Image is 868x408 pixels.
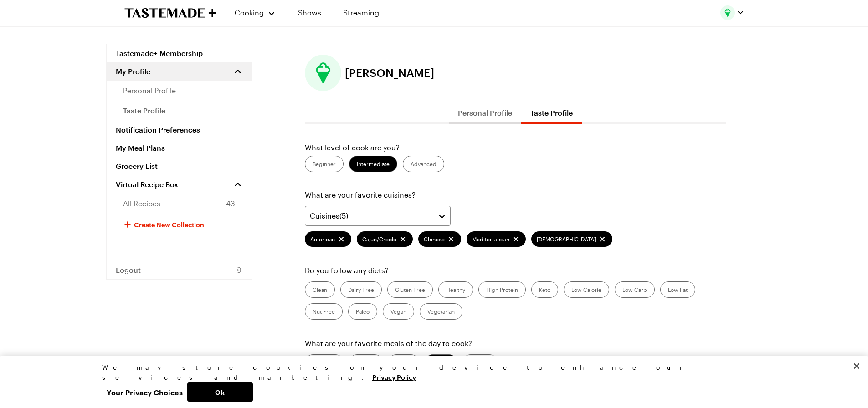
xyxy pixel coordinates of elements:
[116,67,150,76] span: My Profile
[187,382,253,402] button: Ok
[235,2,276,24] button: Cooking
[847,356,867,376] button: Close
[564,281,609,298] label: Low Calorie
[305,338,726,349] p: What are your favorite meals of the day to cook?
[116,180,178,189] span: Virtual Recipe Box
[305,206,451,226] button: Cuisines(5)
[511,235,520,244] button: remove Mediterranean
[107,139,252,157] a: My Meal Plans
[447,235,456,244] button: remove Chinese
[349,354,383,371] label: Brunch
[462,354,498,371] label: Dessert
[107,261,252,279] button: Logout
[383,303,414,320] label: Vegan
[615,281,655,298] label: Low Carb
[531,281,558,298] label: Keto
[372,372,416,381] a: More information about your privacy, opens in a new tab
[107,214,252,235] button: Create New Collection
[478,281,526,298] label: High Protein
[340,281,382,298] label: Dairy Free
[388,354,419,371] label: Lunch
[107,101,252,121] a: taste profile
[420,303,462,320] label: Vegetarian
[720,5,744,20] button: Profile picture
[425,354,457,371] label: Dinner
[305,281,335,298] label: Clean
[107,194,252,214] a: All Recipes43
[362,235,396,244] span: Cajun/Creole
[107,175,252,194] a: Virtual Recipe Box
[310,235,335,244] span: American
[123,198,160,209] span: All Recipes
[102,382,187,402] button: Your Privacy Choices
[305,55,341,91] button: Edit profile picture
[124,8,216,18] a: To Tastemade Home Page
[107,44,252,62] a: Tastemade+ Membership
[102,362,758,402] div: Privacy
[123,105,165,116] span: taste profile
[537,235,596,244] span: [DEMOGRAPHIC_DATA]
[107,81,252,101] a: personal profile
[660,281,695,298] label: Low Fat
[102,362,758,382] div: We may store cookies on your device to enhance our services and marketing.
[305,303,343,320] label: Nut Free
[345,66,434,79] span: [PERSON_NAME]
[305,142,726,153] p: What level of cook are you?
[387,281,433,298] label: Gluten Free
[438,281,473,298] label: Healthy
[116,265,141,275] span: Logout
[310,210,432,221] div: Cuisines ( 5 )
[424,235,445,244] span: Chinese
[449,102,521,124] button: Personal Profile
[305,156,344,172] label: Beginner
[305,265,726,276] p: Do you follow any diets?
[348,303,377,320] label: Paleo
[398,235,407,244] button: remove Cajun/Creole
[305,189,726,200] p: What are your favorite cuisines?
[123,85,176,96] span: personal profile
[598,235,607,244] button: remove Asian
[472,235,509,244] span: Mediterranean
[134,220,204,229] span: Create New Collection
[337,235,346,244] button: remove American
[107,62,252,81] button: My Profile
[720,5,735,20] img: Profile picture
[107,121,252,139] a: Notification Preferences
[107,157,252,175] a: Grocery List
[521,102,582,124] button: Taste Profile
[305,354,344,371] label: Breakfast
[226,198,235,209] span: 43
[235,8,264,17] span: Cooking
[403,156,444,172] label: Advanced
[349,156,397,172] label: Intermediate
